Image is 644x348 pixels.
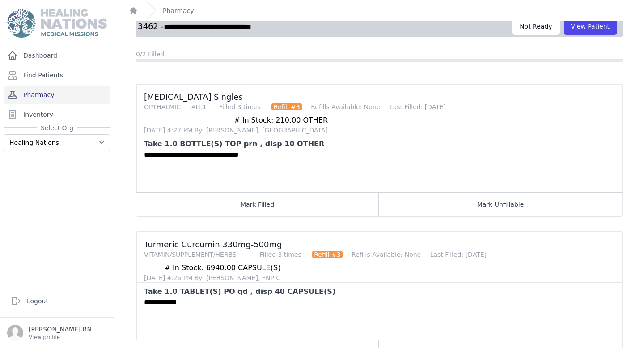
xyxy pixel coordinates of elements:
div: [DATE] 4:27 PM By: [PERSON_NAME], [GEOGRAPHIC_DATA] [144,126,328,135]
div: Not Ready [512,18,559,35]
span: Refills Available: None [311,103,380,110]
a: Pharmacy [4,86,110,104]
div: ALL1 [191,102,207,111]
p: View profile [29,334,92,341]
span: Last Filled: [DATE] [390,103,446,110]
div: 0/2 Filled [136,50,623,59]
h3: 3462 - [138,21,512,32]
p: [PERSON_NAME] RN [29,325,92,334]
span: Select Org [37,123,77,132]
div: OPTHALMIC [144,102,181,111]
a: [PERSON_NAME] RN View profile [7,325,107,341]
h3: [MEDICAL_DATA] Singles [144,92,614,111]
a: Inventory [4,106,110,123]
span: Refill #3 [271,103,301,110]
a: Pharmacy [163,6,194,15]
a: Find Patients [4,66,110,84]
div: # In Stock: 6940.00 CAPSULE(S) [144,263,280,273]
div: VITAMIN/SUPPLEMENT/HERBS [144,250,237,259]
img: Medical Missions EMR [7,9,106,38]
div: [DATE] 4:26 PM By: [PERSON_NAME], FNP-C [144,273,280,282]
span: Last Filled: [DATE] [430,251,487,258]
h3: Turmeric Curcumin 330mg-500mg [144,239,614,259]
div: Take 1.0 TABLET(S) PO qd , disp 40 CAPSULE(S) [144,286,335,297]
span: Refill #3 [312,251,342,258]
a: Logout [7,292,107,310]
button: Mark Filled [136,192,379,216]
div: # In Stock: 210.00 OTHER [144,115,328,126]
span: Filled 3 times [217,103,263,110]
button: View Patient [563,18,617,35]
span: Filled 3 times [258,251,303,258]
button: Mark Unfillable [379,192,622,216]
a: Dashboard [4,47,110,64]
span: Refills Available: None [352,251,421,258]
div: Take 1.0 BOTTLE(S) TOP prn , disp 10 OTHER [144,139,324,149]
